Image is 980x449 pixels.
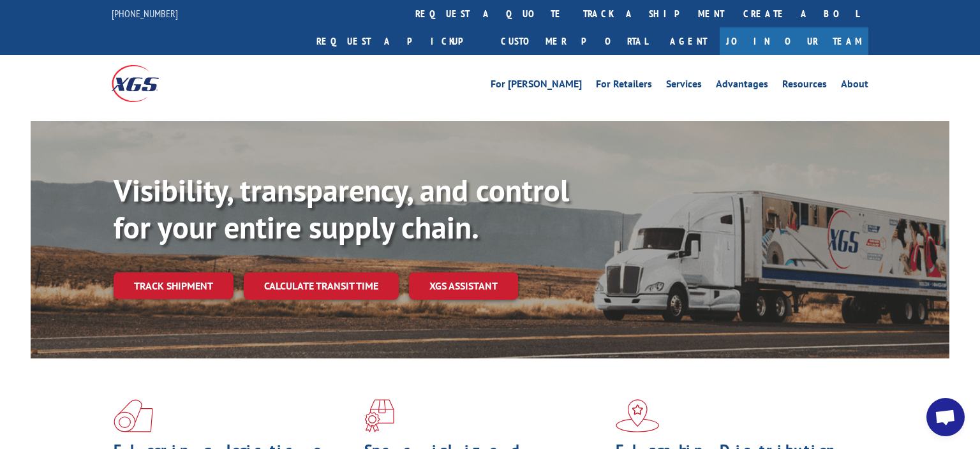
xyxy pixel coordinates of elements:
img: xgs-icon-focused-on-flooring-red [364,399,394,432]
a: Agent [657,27,720,55]
a: Calculate transit time [244,272,399,300]
a: About [841,79,868,93]
a: XGS ASSISTANT [409,272,518,300]
a: Customer Portal [491,27,657,55]
a: Advantages [716,79,768,93]
a: Request a pickup [307,27,491,55]
b: Visibility, transparency, and control for your entire supply chain. [114,170,569,247]
a: Resources [782,79,827,93]
a: Services [666,79,702,93]
a: For Retailers [596,79,652,93]
a: [PHONE_NUMBER] [112,7,178,20]
a: For [PERSON_NAME] [491,79,582,93]
img: xgs-icon-total-supply-chain-intelligence-red [114,399,153,432]
div: Open chat [926,398,965,436]
a: Track shipment [114,272,234,299]
img: xgs-icon-flagship-distribution-model-red [616,399,660,432]
a: Join Our Team [720,27,868,55]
